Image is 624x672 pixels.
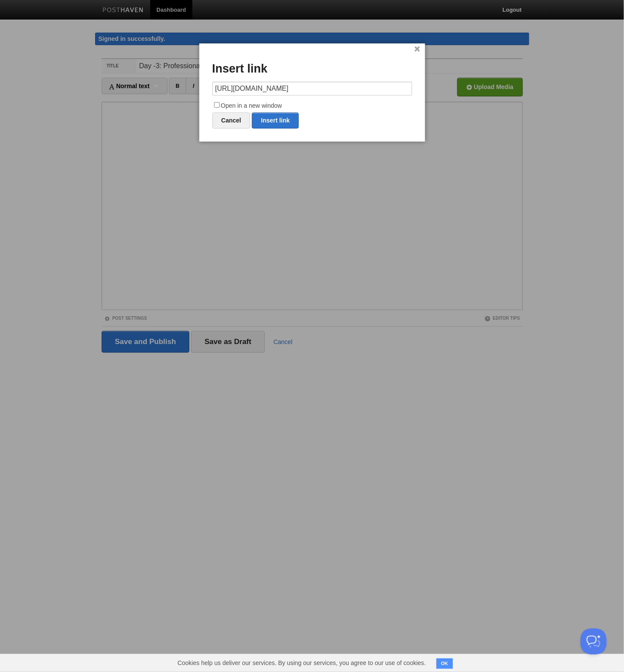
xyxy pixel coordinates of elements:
a: Insert link [252,113,299,129]
label: Open in a new window [212,101,412,111]
span: Cookies help us deliver our services. By using our services, you agree to our use of cookies. [169,655,435,672]
iframe: Help Scout Beacon - Open [581,629,607,655]
a: Cancel [212,113,251,129]
h3: Insert link [212,63,412,76]
button: OK [436,659,453,669]
input: Open in a new window [214,102,220,108]
a: × [415,47,420,52]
